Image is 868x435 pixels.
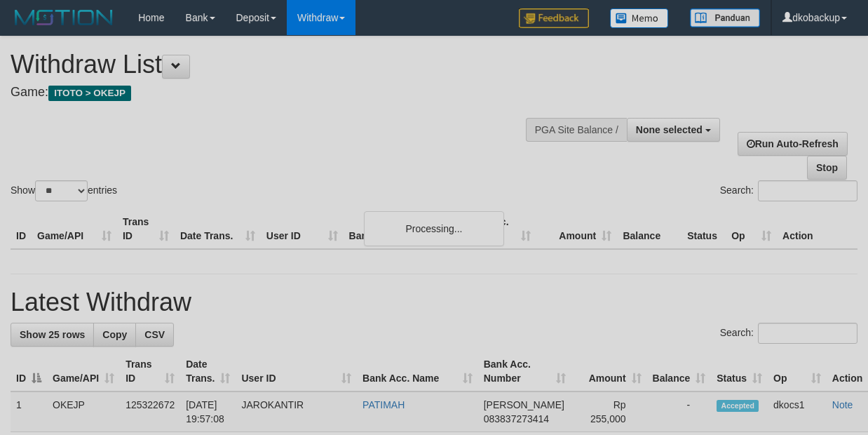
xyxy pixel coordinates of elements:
th: Bank Acc. Number [456,209,536,249]
th: Trans ID [117,209,175,249]
label: Show entries [11,180,117,201]
a: Run Auto-Refresh [738,132,848,156]
th: Trans ID: activate to sort column ascending [120,352,180,391]
img: MOTION_logo.png [11,7,117,28]
th: Op [726,209,777,249]
a: CSV [135,323,174,347]
td: - [647,391,712,432]
select: Showentries [35,180,88,201]
th: Game/API [32,209,117,249]
td: dkocs1 [768,391,827,432]
img: panduan.png [690,8,760,27]
th: Balance [617,209,681,249]
span: CSV [144,329,165,340]
span: Accepted [717,400,759,412]
input: Search: [758,323,857,344]
th: Amount: activate to sort column ascending [571,352,647,391]
td: JAROKANTIR [236,391,357,432]
span: ITOTO > OKEJP [48,86,131,101]
td: OKEJP [47,391,120,432]
a: PATIMAH [362,399,405,410]
span: [PERSON_NAME] [484,399,564,410]
label: Search: [720,323,857,344]
th: Status: activate to sort column ascending [711,352,768,391]
button: None selected [627,118,720,142]
td: Rp 255,000 [571,391,647,432]
th: Status [681,209,726,249]
img: Button%20Memo.svg [610,8,669,28]
span: Copy [102,329,127,340]
td: 125322672 [120,391,180,432]
th: ID [11,209,32,249]
td: [DATE] 19:57:08 [180,391,236,432]
th: Date Trans. [175,209,261,249]
img: Feedback.jpg [519,8,589,28]
label: Search: [720,180,857,201]
th: User ID [261,209,344,249]
th: Bank Acc. Number: activate to sort column ascending [478,352,571,391]
th: Action [777,209,857,249]
th: Bank Acc. Name [344,209,456,249]
span: Show 25 rows [20,329,85,340]
a: Show 25 rows [11,323,94,347]
th: ID: activate to sort column descending [11,352,47,391]
th: Game/API: activate to sort column ascending [47,352,120,391]
h4: Game: [11,86,564,100]
h1: Latest Withdraw [11,288,857,316]
th: Date Trans.: activate to sort column ascending [180,352,236,391]
span: Copy 083837273414 to clipboard [484,413,549,424]
a: Stop [807,156,847,180]
h1: Withdraw List [11,51,564,79]
th: Balance: activate to sort column ascending [647,352,712,391]
a: Note [832,399,853,410]
span: None selected [636,124,703,135]
input: Search: [758,180,857,201]
th: Amount [536,209,617,249]
a: Copy [93,323,136,347]
div: Processing... [364,211,504,246]
div: PGA Site Balance / [526,118,627,142]
th: User ID: activate to sort column ascending [236,352,357,391]
td: 1 [11,391,47,432]
th: Bank Acc. Name: activate to sort column ascending [357,352,478,391]
th: Op: activate to sort column ascending [768,352,827,391]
